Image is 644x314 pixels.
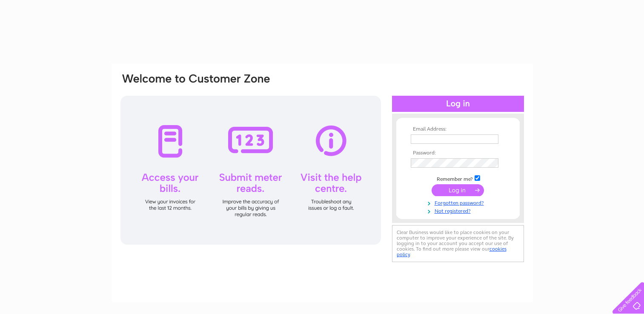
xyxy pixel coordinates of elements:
input: Submit [432,184,484,196]
div: Clear Business would like to place cookies on your computer to improve your experience of the sit... [392,225,524,262]
th: Email Address: [409,126,507,132]
a: Forgotten password? [411,198,507,206]
th: Password: [409,150,507,156]
a: cookies policy [397,246,507,257]
td: Remember me? [409,174,507,183]
a: Not registered? [411,206,507,214]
